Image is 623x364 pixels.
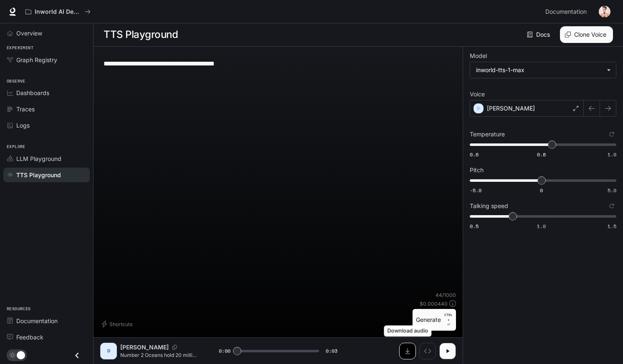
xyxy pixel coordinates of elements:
span: Graph Registry [16,55,57,64]
span: Traces [16,105,35,113]
button: User avatar [596,3,613,20]
p: ⏎ [444,312,453,327]
div: D [102,344,115,358]
p: Talking speed [470,203,508,209]
span: Overview [16,29,42,38]
span: 1.0 [608,151,616,158]
span: 5.0 [608,187,616,194]
p: [PERSON_NAME] [120,343,169,351]
span: LLM Playground [16,154,61,163]
p: Number 2 Oceans hold 20 million tons of gold [120,351,199,359]
span: Logs [16,121,30,130]
div: inworld-tts-1-max [476,66,603,74]
span: 0:00 [219,347,230,355]
p: Inworld AI Demos [35,8,81,15]
span: Feedback [16,333,43,341]
a: Overview [3,26,90,40]
span: 1.5 [608,223,616,230]
a: Feedback [3,330,90,344]
a: Docs [525,26,553,43]
button: Shortcuts [100,317,136,331]
a: Documentation [542,3,593,20]
span: 0:03 [326,347,337,355]
div: Download audio [384,326,432,337]
button: Inspect [419,343,436,359]
button: Clone Voice [560,26,613,43]
button: All workspaces [22,3,94,20]
span: Documentation [16,316,58,325]
span: 0 [540,187,543,194]
a: Traces [3,102,90,116]
button: GenerateCTRL +⏎ [413,309,456,331]
p: Pitch [470,167,484,173]
a: Dashboards [3,85,90,100]
div: inworld-tts-1-max [470,62,616,78]
span: 0.6 [470,151,479,158]
span: -5.0 [470,187,481,194]
p: CTRL + [444,312,453,322]
span: Documentation [545,7,587,17]
button: Reset to default [607,130,616,139]
span: 0.5 [470,223,479,230]
p: $ 0.000440 [420,300,448,307]
a: Documentation [3,314,90,328]
span: TTS Playground [16,171,61,179]
button: Copy Voice ID [169,345,180,350]
a: TTS Playground [3,168,90,182]
button: Close drawer [68,347,86,364]
p: Temperature [470,131,505,137]
a: Graph Registry [3,53,90,67]
img: User avatar [599,6,610,18]
p: 44 / 1000 [436,291,456,299]
span: 0.8 [537,151,546,158]
p: Voice [470,91,485,97]
span: 1.0 [537,223,546,230]
a: Logs [3,118,90,133]
p: Model [470,53,487,59]
a: LLM Playground [3,151,90,166]
button: Download audio [399,343,416,359]
button: Reset to default [607,201,616,211]
span: Dark mode toggle [17,350,25,359]
span: Dashboards [16,88,49,97]
p: [PERSON_NAME] [487,104,535,113]
h1: TTS Playground [104,26,178,43]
